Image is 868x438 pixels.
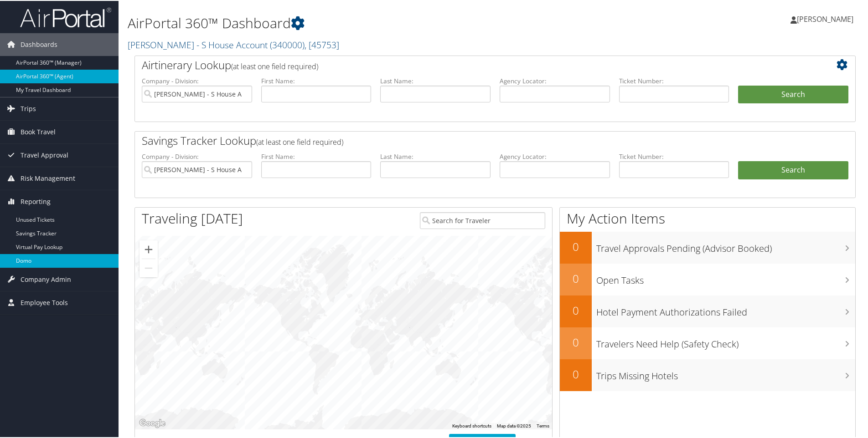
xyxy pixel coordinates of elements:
h2: 0 [560,366,592,381]
h1: Traveling [DATE] [142,208,243,227]
button: Keyboard shortcuts [452,422,491,428]
label: Last Name: [380,151,491,160]
span: (at least one field required) [256,136,343,146]
span: (at least one field required) [231,61,318,71]
span: Map data ©2025 [497,423,531,428]
label: Company - Division: [142,76,252,85]
label: Agency Locator: [500,151,610,160]
a: 0Travelers Need Help (Safety Check) [560,326,855,358]
label: First Name: [261,76,372,85]
a: 0Hotel Payment Authorizations Failed [560,295,855,326]
span: , [ 45753 ] [305,38,339,50]
button: Search [738,85,848,103]
h3: Open Tasks [596,269,855,286]
span: Book Travel [21,120,56,143]
span: Travel Approval [21,143,68,166]
img: Google [137,417,167,428]
h3: Hotel Payment Authorizations Failed [596,300,855,318]
h3: Travelers Need Help (Safety Check) [596,332,855,350]
a: Terms (opens in new tab) [537,423,549,428]
button: Zoom out [139,258,158,276]
img: airportal-logo.png [20,6,111,27]
h1: AirPortal 360™ Dashboard [128,13,618,32]
a: 0Open Tasks [560,263,855,295]
label: First Name: [261,151,372,160]
h2: 0 [560,270,592,285]
h2: 0 [560,238,592,254]
a: 0Travel Approvals Pending (Advisor Booked) [560,231,855,263]
h2: Airtinerary Lookup [142,56,788,72]
span: Risk Management [21,166,75,189]
label: Last Name: [380,76,491,85]
h1: My Action Items [560,208,855,227]
label: Ticket Number: [619,76,729,85]
a: [PERSON_NAME] [790,5,863,32]
button: Zoom in [139,239,158,258]
input: search accounts [142,160,252,177]
span: Trips [21,97,36,119]
label: Company - Division: [142,151,252,160]
label: Ticket Number: [619,151,729,160]
a: 0Trips Missing Hotels [560,358,855,390]
label: Agency Locator: [500,76,610,85]
h2: 0 [560,302,592,317]
input: Search for Traveler [420,211,545,228]
h2: 0 [560,334,592,349]
h3: Trips Missing Hotels [596,364,855,382]
span: [PERSON_NAME] [797,13,853,23]
span: Employee Tools [21,290,68,313]
span: Company Admin [21,267,71,290]
span: ( 340000 ) [270,38,305,50]
span: Dashboards [21,32,57,55]
a: [PERSON_NAME] - S House Account [128,38,339,50]
a: Open this area in Google Maps (opens a new window) [137,417,167,428]
h2: Savings Tracker Lookup [142,132,788,148]
span: Reporting [21,189,51,212]
a: Search [738,160,848,178]
h3: Travel Approvals Pending (Advisor Booked) [596,237,855,254]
